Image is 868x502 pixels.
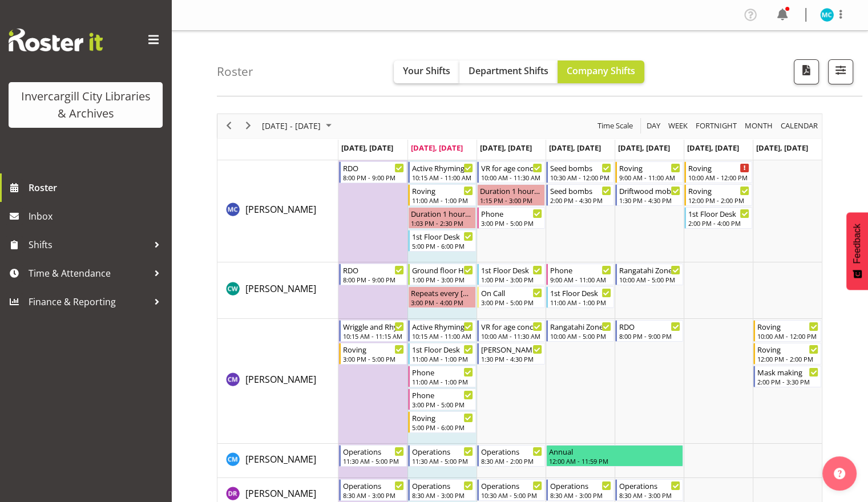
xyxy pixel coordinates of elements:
div: 1:30 PM - 4:30 PM [481,354,542,363]
div: 11:00 AM - 1:00 PM [412,196,473,205]
div: 10:00 AM - 12:00 PM [688,173,749,182]
span: [DATE], [DATE] [687,143,739,153]
div: 1:03 PM - 2:30 PM [411,218,473,228]
span: Your Shifts [403,64,450,77]
div: Operations [550,480,611,491]
div: 11:30 AM - 5:00 PM [343,456,404,465]
span: Company Shifts [567,64,635,77]
div: 9:00 AM - 11:00 AM [550,275,611,284]
div: Cindy Mulrooney"s event - Operations Begin From Monday, September 22, 2025 at 11:30:00 AM GMT+12:... [339,445,407,467]
div: 5:00 PM - 6:00 PM [412,241,473,250]
div: Chamique Mamolo"s event - Roving Begin From Sunday, September 28, 2025 at 12:00:00 PM GMT+13:00 E... [753,343,821,365]
div: Phone [412,389,473,400]
span: [DATE], [DATE] [411,143,463,153]
div: RDO [619,321,680,332]
div: 10:00 AM - 5:00 PM [550,331,611,341]
div: Chamique Mamolo"s event - Roving Begin From Monday, September 22, 2025 at 3:00:00 PM GMT+12:00 En... [339,343,407,365]
span: [DATE], [DATE] [341,143,393,153]
div: RDO [343,264,404,276]
button: Timeline Month [743,119,775,133]
span: [DATE] - [DATE] [261,119,322,133]
div: Aurora Catu"s event - Active Rhyming Begin From Tuesday, September 23, 2025 at 10:15:00 AM GMT+12... [408,161,476,183]
td: Chamique Mamolo resource [217,319,338,444]
div: Aurora Catu"s event - Duration 1 hours - Aurora Catu Begin From Wednesday, September 24, 2025 at ... [477,184,545,206]
div: 10:00 AM - 12:00 PM [757,331,818,341]
div: Rangatahi Zone [550,321,611,332]
span: Time Scale [596,119,634,133]
span: Finance & Reporting [29,293,148,310]
button: Timeline Day [645,119,663,133]
div: 9:00 AM - 11:00 AM [619,173,680,182]
div: Roving [412,412,473,423]
div: 10:15 AM - 11:00 AM [412,331,473,341]
div: Chamique Mamolo"s event - Roving Begin From Tuesday, September 23, 2025 at 5:00:00 PM GMT+12:00 E... [408,411,476,433]
div: Catherine Wilson"s event - 1st Floor Desk Begin From Wednesday, September 24, 2025 at 1:00:00 PM ... [477,264,545,285]
div: 1:00 PM - 3:00 PM [412,275,473,284]
div: 10:00 AM - 11:30 AM [481,331,542,341]
div: Wriggle and Rhyme [343,321,404,332]
div: Chamique Mamolo"s event - 1st Floor Desk Begin From Tuesday, September 23, 2025 at 11:00:00 AM GM... [408,343,476,365]
div: 5:00 PM - 6:00 PM [412,423,473,432]
div: 1:00 PM - 3:00 PM [481,275,542,284]
div: Chamique Mamolo"s event - RDO Begin From Friday, September 26, 2025 at 8:00:00 PM GMT+12:00 Ends ... [615,320,683,342]
div: Ground floor Help Desk [412,264,473,276]
div: Active Rhyming [412,162,473,173]
div: Aurora Catu"s event - Seed bombs Begin From Thursday, September 25, 2025 at 2:00:00 PM GMT+12:00 ... [546,184,614,206]
div: 11:30 AM - 5:00 PM [412,456,473,465]
div: Operations [343,446,404,457]
span: Department Shifts [469,64,548,77]
div: Debra Robinson"s event - Operations Begin From Monday, September 22, 2025 at 8:30:00 AM GMT+12:00... [339,479,407,501]
div: Aurora Catu"s event - Driftwood mobiles Begin From Friday, September 26, 2025 at 1:30:00 PM GMT+1... [615,184,683,206]
div: 8:30 AM - 3:00 PM [550,491,611,500]
div: 11:00 AM - 1:00 PM [412,377,473,386]
div: Duration 1 hours - [PERSON_NAME] [480,185,542,196]
span: [DATE], [DATE] [549,143,601,153]
div: Roving [412,185,473,196]
button: Department Shifts [459,60,558,83]
div: Roving [757,321,818,332]
span: Feedback [852,224,862,264]
div: 11:00 AM - 1:00 PM [412,354,473,363]
button: Filter Shifts [828,59,853,84]
div: Aurora Catu"s event - Duration 1 hours - Aurora Catu Begin From Tuesday, September 23, 2025 at 1:... [408,207,476,229]
button: September 2025 [260,119,337,133]
span: [PERSON_NAME] [245,487,316,500]
div: Repeats every [DATE] - [PERSON_NAME] [411,287,473,298]
a: [PERSON_NAME] [245,203,316,216]
div: Cindy Mulrooney"s event - Annual Begin From Thursday, September 25, 2025 at 12:00:00 AM GMT+12:00... [546,445,683,467]
div: Duration 1 hours - [PERSON_NAME] [411,208,473,219]
button: Download a PDF of the roster according to the set date range. [794,59,819,84]
div: 2:00 PM - 3:30 PM [757,377,818,386]
div: Cindy Mulrooney"s event - Operations Begin From Wednesday, September 24, 2025 at 8:30:00 AM GMT+1... [477,445,545,467]
div: 3:00 PM - 5:00 PM [412,400,473,409]
div: Chamique Mamolo"s event - Phone Begin From Tuesday, September 23, 2025 at 3:00:00 PM GMT+12:00 En... [408,388,476,410]
div: Roving [343,343,404,355]
div: 8:00 PM - 9:00 PM [343,173,404,182]
span: Roster [29,179,165,196]
div: Aurora Catu"s event - Phone Begin From Wednesday, September 24, 2025 at 3:00:00 PM GMT+12:00 Ends... [477,207,545,229]
div: Aurora Catu"s event - Roving Begin From Saturday, September 27, 2025 at 12:00:00 PM GMT+12:00 End... [684,184,752,206]
div: 10:15 AM - 11:00 AM [412,173,473,182]
div: Catherine Wilson"s event - On Call Begin From Wednesday, September 24, 2025 at 3:00:00 PM GMT+12:... [477,286,545,308]
div: Rangatahi Zone [619,264,680,276]
div: Chamique Mamolo"s event - Mask making Begin From Sunday, September 28, 2025 at 2:00:00 PM GMT+13:... [753,366,821,387]
span: Month [744,119,774,133]
div: previous period [219,114,239,138]
img: help-xxl-2.png [834,468,845,479]
a: [PERSON_NAME] [245,282,316,295]
div: 1:15 PM - 3:00 PM [480,196,542,205]
div: 8:00 PM - 9:00 PM [343,275,404,284]
button: Feedback - Show survey [846,212,868,290]
span: calendar [780,119,819,133]
div: Aurora Catu"s event - RDO Begin From Monday, September 22, 2025 at 8:00:00 PM GMT+12:00 Ends At M... [339,161,407,183]
div: 1st Floor Desk [550,287,611,298]
div: 3:00 PM - 5:00 PM [343,354,404,363]
div: Aurora Catu"s event - Seed bombs Begin From Thursday, September 25, 2025 at 10:30:00 AM GMT+12:00... [546,161,614,183]
img: michelle-cunningham11683.jpg [820,8,834,22]
span: [PERSON_NAME] [245,203,316,216]
div: September 22 - 28, 2025 [258,114,338,138]
div: Operations [481,446,542,457]
button: Fortnight [694,119,739,133]
div: [PERSON_NAME] - Canvases [481,343,542,355]
div: Cindy Mulrooney"s event - Operations Begin From Tuesday, September 23, 2025 at 11:30:00 AM GMT+12... [408,445,476,467]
